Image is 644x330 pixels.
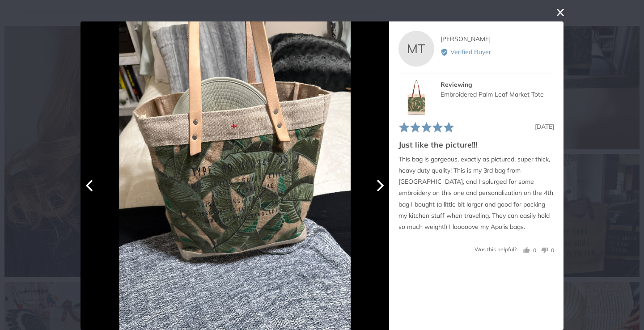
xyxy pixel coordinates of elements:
[441,80,554,89] div: Reviewing
[398,154,554,233] p: This bag is gorgeous, exactly as pictured, super thick, heavy duty quality! This is my 3rd bag fr...
[398,31,434,67] div: MT
[80,176,100,195] button: Previous
[441,47,554,57] div: Verified Buyer
[441,89,554,99] div: Embroidered Palm Leaf Market Tote
[119,21,351,330] img: Customer image
[475,246,517,253] span: Was this helpful?
[398,139,554,150] h2: Just like the picture!!!
[535,122,554,130] span: [DATE]
[398,80,434,115] img: Embroidered Palm Leaf Market Tote
[555,7,566,18] button: close this modal window
[441,35,491,43] span: [PERSON_NAME]
[538,245,554,254] button: No
[523,245,536,254] button: Yes
[369,176,389,195] button: Next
